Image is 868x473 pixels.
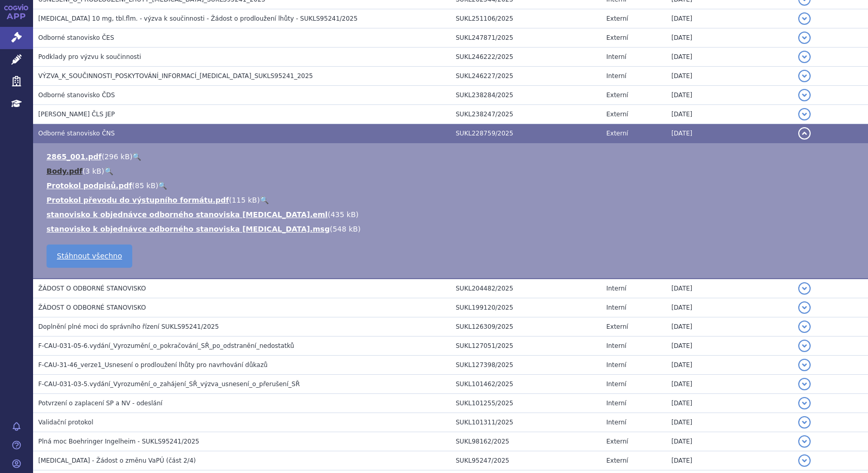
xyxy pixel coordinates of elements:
[798,89,811,101] button: detail
[798,12,811,25] button: detail
[451,28,601,48] td: SUKL247871/2025
[38,111,115,118] span: Stanovisko ČGGS ČLS JEP
[606,72,626,80] span: Interní
[451,48,601,67] td: SUKL246222/2025
[47,195,858,205] li: ( )
[451,337,601,356] td: SUKL127051/2025
[47,196,229,204] a: Protokol převodu do výstupního formátu.pdf
[47,167,83,175] a: Body.pdf
[158,181,167,190] a: 🔍
[132,152,141,161] a: 🔍
[798,321,811,333] button: detail
[606,323,628,330] span: Externí
[798,454,811,467] button: detail
[38,34,114,41] span: Odborné stanovisko ČES
[47,224,858,234] li: ( )
[451,432,601,451] td: SUKL98162/2025
[451,86,601,105] td: SUKL238284/2025
[47,225,330,233] a: stanovisko k objednávce odborného stanoviska [MEDICAL_DATA].msg
[451,375,601,394] td: SUKL101462/2025
[232,196,257,204] span: 115 kB
[38,361,268,369] span: F-CAU-31-46_verze1_Usnesení o prodloužení lhůty pro navrhování důkazů
[38,15,358,22] span: Jardiance 10 mg, tbl.flm. - výzva k součinnosti - Žádost o prodloužení lhůty - SUKLS95241/2025
[606,53,626,60] span: Interní
[38,323,219,330] span: Doplnění plné moci do správního řízení SUKLS95241/2025
[798,108,811,120] button: detail
[606,342,626,349] span: Interní
[260,196,269,204] a: 🔍
[38,342,294,349] span: F-CAU-031-05-6.vydání_Vyrozumění_o_pokračování_SŘ_po_odstranění_nedostatků
[666,413,793,432] td: [DATE]
[606,361,626,369] span: Interní
[798,359,811,371] button: detail
[798,416,811,429] button: detail
[666,317,793,337] td: [DATE]
[798,32,811,44] button: detail
[47,181,132,190] a: Protokol podpisů.pdf
[606,111,628,118] span: Externí
[666,28,793,48] td: [DATE]
[666,105,793,124] td: [DATE]
[666,298,793,317] td: [DATE]
[47,210,328,219] a: stanovisko k objednávce odborného stanoviska [MEDICAL_DATA].eml
[798,282,811,295] button: detail
[38,130,115,137] span: Odborné stanovisko ČNS
[85,167,101,175] span: 3 kB
[451,451,601,470] td: SUKL95247/2025
[451,124,601,143] td: SUKL228759/2025
[104,152,130,161] span: 296 kB
[38,304,146,311] span: ŽÁDOST O ODBORNÉ STANOVISKO
[666,337,793,356] td: [DATE]
[798,378,811,390] button: detail
[666,279,793,298] td: [DATE]
[606,419,626,426] span: Interní
[666,432,793,451] td: [DATE]
[47,152,102,161] a: 2865_001.pdf
[47,166,858,176] li: ( )
[666,48,793,67] td: [DATE]
[451,356,601,375] td: SUKL127398/2025
[798,301,811,314] button: detail
[798,340,811,352] button: detail
[331,210,356,219] span: 435 kB
[451,9,601,28] td: SUKL251106/2025
[38,457,196,464] span: JARDIANCE - Žádost o změnu VaPÚ (část 2/4)
[666,356,793,375] td: [DATE]
[606,400,626,407] span: Interní
[104,167,113,175] a: 🔍
[666,67,793,86] td: [DATE]
[38,419,94,426] span: Validační protokol
[38,400,162,407] span: Potvrzení o zaplacení SP a NV - odeslání
[38,380,300,388] span: F-CAU-031-03-5.vydání_Vyrozumění_o_zahájení_SŘ_výzva_usnesení_o_přerušení_SŘ
[606,285,626,292] span: Interní
[666,375,793,394] td: [DATE]
[666,124,793,143] td: [DATE]
[606,15,628,22] span: Externí
[451,105,601,124] td: SUKL238247/2025
[451,394,601,413] td: SUKL101255/2025
[47,180,858,191] li: ( )
[451,317,601,337] td: SUKL126309/2025
[606,380,626,388] span: Interní
[451,298,601,317] td: SUKL199120/2025
[606,91,628,99] span: Externí
[451,413,601,432] td: SUKL101311/2025
[606,438,628,445] span: Externí
[798,397,811,409] button: detail
[333,225,358,233] span: 548 kB
[38,72,313,80] span: VÝZVA_K_SOUČINNOSTI_POSKYTOVÁNÍ_INFORMACÍ_JARDIANCE_SUKLS95241_2025
[798,51,811,63] button: detail
[47,151,858,162] li: ( )
[451,67,601,86] td: SUKL246227/2025
[451,279,601,298] td: SUKL204482/2025
[666,451,793,470] td: [DATE]
[47,209,858,220] li: ( )
[798,70,811,82] button: detail
[666,394,793,413] td: [DATE]
[606,130,628,137] span: Externí
[606,304,626,311] span: Interní
[38,285,146,292] span: ŽÁDOST O ODBORNÉ STANOVISKO
[38,53,141,60] span: Podklady pro výzvu k součinnosti
[666,86,793,105] td: [DATE]
[606,457,628,464] span: Externí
